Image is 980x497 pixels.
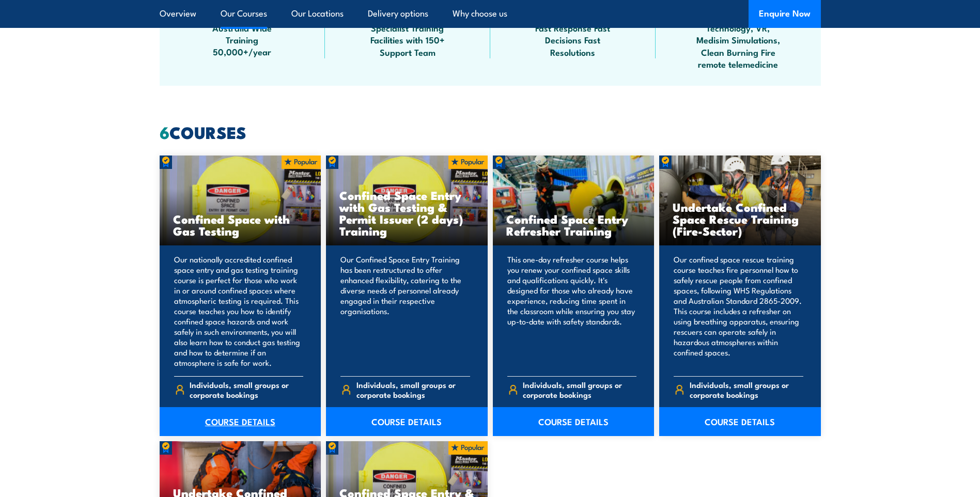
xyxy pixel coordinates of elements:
a: COURSE DETAILS [160,407,321,436]
p: Our nationally accredited confined space entry and gas testing training course is perfect for tho... [174,254,304,368]
span: Individuals, small groups or corporate bookings [690,380,803,399]
span: Individuals, small groups or corporate bookings [190,380,303,399]
span: Australia Wide Training 50,000+/year [196,22,289,58]
p: Our Confined Space Entry Training has been restructured to offer enhanced flexibility, catering t... [340,254,470,368]
span: Fast Response Fast Decisions Fast Resolutions [526,22,619,58]
a: COURSE DETAILS [659,407,821,436]
span: Individuals, small groups or corporate bookings [356,380,470,399]
span: Technology, VR, Medisim Simulations, Clean Burning Fire remote telemedicine [692,22,785,70]
h3: Confined Space Entry Refresher Training [506,213,641,237]
span: Specialist Training Facilities with 150+ Support Team [361,22,454,58]
h3: Confined Space Entry with Gas Testing & Permit Issuer (2 days) Training [339,189,474,237]
strong: 6 [160,119,169,145]
a: COURSE DETAILS [493,407,655,436]
p: This one-day refresher course helps you renew your confined space skills and qualifications quick... [507,254,637,368]
h3: Confined Space with Gas Testing [173,213,308,237]
p: Our confined space rescue training course teaches fire personnel how to safely rescue people from... [674,254,803,368]
span: Individuals, small groups or corporate bookings [523,380,636,399]
h2: COURSES [160,125,821,139]
h3: Undertake Confined Space Rescue Training (Fire-Sector) [673,201,807,237]
a: COURSE DETAILS [326,407,488,436]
